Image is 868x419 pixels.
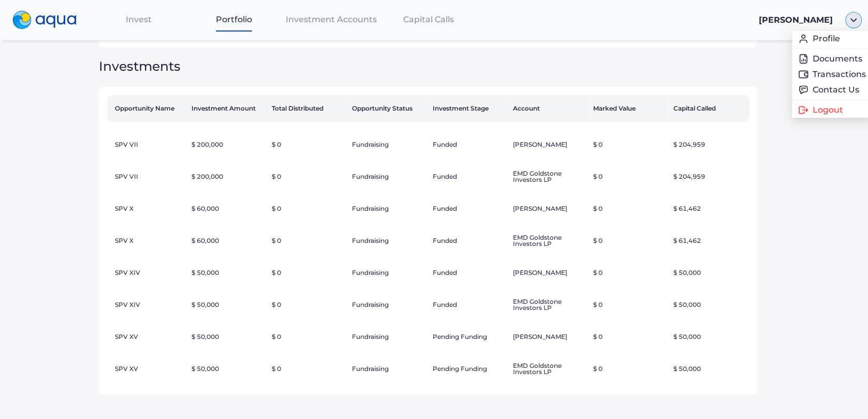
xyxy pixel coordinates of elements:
[509,258,589,287] td: [PERSON_NAME]
[428,258,508,287] td: Funded
[99,58,181,74] span: Investments
[107,351,187,386] td: SPV XV
[187,287,268,322] td: $ 50,000
[428,194,508,223] td: Funded
[348,287,428,322] td: Fundraising
[187,95,268,122] th: Investment Amount
[509,95,589,122] th: Account
[589,130,669,159] td: $ 0
[268,258,348,287] td: $ 0
[187,194,268,223] td: $ 60,000
[669,351,749,386] td: $ 50,000
[12,11,77,29] img: logo
[268,194,348,223] td: $ 0
[381,9,476,30] a: Capital Calls
[268,130,348,159] td: $ 0
[107,223,187,258] td: SPV X
[187,322,268,351] td: $ 50,000
[268,351,348,386] td: $ 0
[348,322,428,351] td: Fundraising
[428,159,508,194] td: Funded
[348,351,428,386] td: Fundraising
[428,322,508,351] td: Pending Funding
[509,287,589,322] td: EMD Goldstone Investors LP
[268,322,348,351] td: $ 0
[669,95,749,122] th: Capital Called
[268,223,348,258] td: $ 0
[509,223,589,258] td: EMD Goldstone Investors LP
[348,130,428,159] td: Fundraising
[107,194,187,223] td: SPV X
[509,194,589,223] td: [PERSON_NAME]
[669,258,749,287] td: $ 50,000
[107,322,187,351] td: SPV XV
[428,351,508,386] td: Pending Funding
[348,223,428,258] td: Fundraising
[216,14,252,24] span: Portfolio
[286,14,377,24] span: Investment Accounts
[589,95,669,122] th: Marked Value
[759,15,833,25] span: [PERSON_NAME]
[348,258,428,287] td: Fundraising
[348,95,428,122] th: Opportunity Status
[669,322,749,351] td: $ 50,000
[669,130,749,159] td: $ 204,959
[6,8,91,32] a: logo
[187,159,268,194] td: $ 200,000
[348,159,428,194] td: Fundraising
[107,130,187,159] td: SPV VII
[403,14,454,24] span: Capital Calls
[509,322,589,351] td: [PERSON_NAME]
[268,95,348,122] th: Total Distributed
[187,351,268,386] td: $ 50,000
[428,95,508,122] th: Investment Stage
[187,258,268,287] td: $ 50,000
[589,322,669,351] td: $ 0
[669,223,749,258] td: $ 61,462
[669,194,749,223] td: $ 61,462
[187,130,268,159] td: $ 200,000
[509,159,589,194] td: EMD Goldstone Investors LP
[589,194,669,223] td: $ 0
[107,258,187,287] td: SPV XIV
[845,12,862,28] img: ellipse
[669,159,749,194] td: $ 204,959
[428,130,508,159] td: Funded
[268,287,348,322] td: $ 0
[509,130,589,159] td: [PERSON_NAME]
[589,258,669,287] td: $ 0
[428,287,508,322] td: Funded
[187,223,268,258] td: $ 60,000
[186,9,282,30] a: Portfolio
[589,159,669,194] td: $ 0
[126,14,152,24] span: Invest
[348,194,428,223] td: Fundraising
[107,287,187,322] td: SPV XIV
[91,9,186,30] a: Invest
[509,351,589,386] td: EMD Goldstone Investors LP
[428,223,508,258] td: Funded
[107,95,187,122] th: Opportunity Name
[589,223,669,258] td: $ 0
[107,159,187,194] td: SPV VII
[669,287,749,322] td: $ 50,000
[268,159,348,194] td: $ 0
[282,9,381,30] a: Investment Accounts
[589,287,669,322] td: $ 0
[589,351,669,386] td: $ 0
